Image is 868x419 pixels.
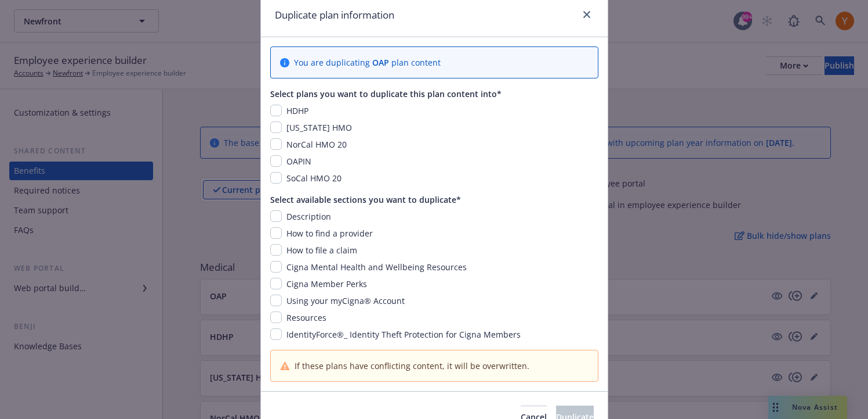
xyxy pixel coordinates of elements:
span: How to find a provider [286,228,373,239]
span: Description [286,211,331,222]
span: Resources [286,312,326,323]
div: OAP [372,56,389,69]
div: Select plans you want to duplicate this plan content into* [270,88,598,100]
span: Cigna Member Perks [286,278,367,289]
a: close [580,8,594,22]
span: How to file a claim [286,245,357,256]
span: Using your myCigna® Account [286,295,405,306]
span: If these plans have conflicting content, it will be overwritten. [295,360,529,372]
span: HDHP [286,105,308,116]
span: Cigna Mental Health and Wellbeing Resources [286,262,467,273]
span: NorCal HMO 20 [286,139,347,150]
span: SoCal HMO 20 [286,173,342,184]
span: OAPIN [286,156,311,167]
h1: Duplicate plan information [275,8,394,23]
span: IdentityForce®_ Identity Theft Protection for Cigna Members [286,329,521,340]
span: [US_STATE] HMO [286,122,352,133]
div: You are duplicating plan content [294,56,441,69]
div: Select available sections you want to duplicate* [270,194,598,206]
